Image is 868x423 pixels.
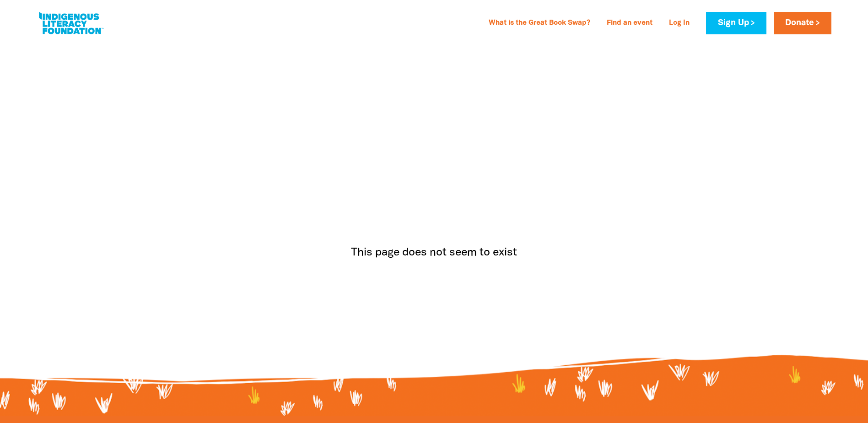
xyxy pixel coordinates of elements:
[483,16,596,31] a: What is the Great Book Swap?
[706,12,766,34] a: Sign Up
[663,16,695,31] a: Log In
[277,244,592,261] p: This page does not seem to exist
[774,12,831,34] a: Donate
[601,16,658,31] a: Find an event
